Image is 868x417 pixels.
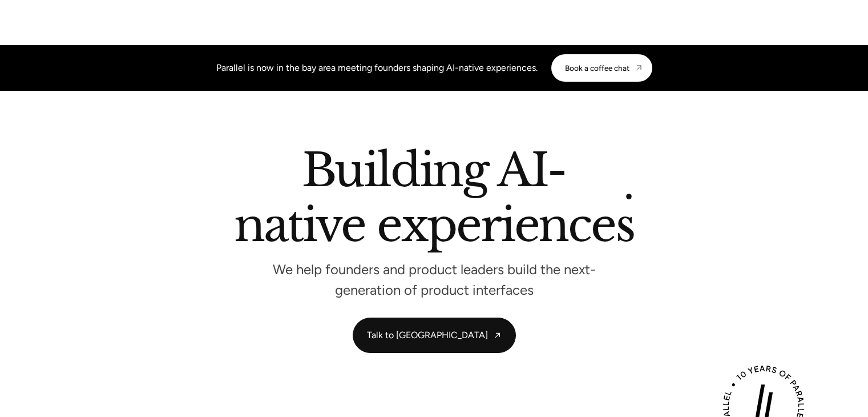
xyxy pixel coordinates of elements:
a: Book a coffee chat [551,54,652,82]
h2: Building AI-native experiences [109,148,760,252]
div: Book a coffee chat [565,63,629,73]
p: We help founders and product leaders build the next-generation of product interfaces [263,264,605,295]
img: CTA arrow image [634,63,643,73]
div: Parallel is now in the bay area meeting founders shaping AI-native experiences. [216,61,538,75]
